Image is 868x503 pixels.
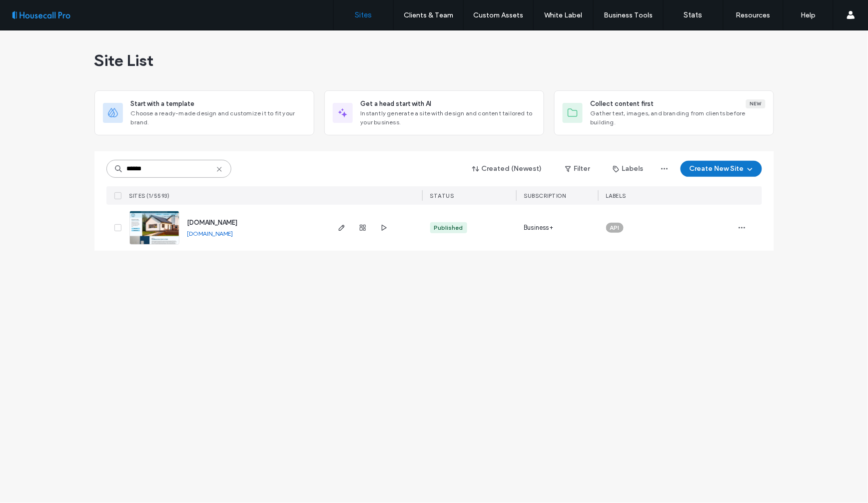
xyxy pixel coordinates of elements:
[606,192,627,199] span: LABELS
[524,192,567,199] span: SUBSCRIPTION
[604,161,653,177] button: Labels
[545,11,583,19] label: White Label
[604,11,653,19] label: Business Tools
[187,219,238,226] a: [DOMAIN_NAME]
[22,7,43,16] span: Help
[474,11,524,19] label: Custom Assets
[591,99,654,109] span: Collect content first
[131,109,306,127] span: Choose a ready-made design and customize it to fit your brand.
[187,230,233,237] a: [DOMAIN_NAME]
[746,99,766,108] div: New
[801,11,816,19] label: Help
[361,109,536,127] span: Instantly generate a site with design and content tailored to your business.
[129,192,170,199] span: SITES (1/5593)
[94,90,314,135] div: Start with a templateChoose a ready-made design and customize it to fit your brand.
[361,99,432,109] span: Get a head start with AI
[464,161,551,177] button: Created (Newest)
[555,161,600,177] button: Filter
[434,223,463,232] div: Published
[404,11,453,19] label: Clients & Team
[430,192,454,199] span: STATUS
[131,99,195,109] span: Start with a template
[684,10,703,19] label: Stats
[94,50,154,70] span: Site List
[554,90,774,135] div: Collect content firstNewGather text, images, and branding from clients before building.
[524,223,554,233] span: Business+
[681,161,762,177] button: Create New Site
[610,223,620,232] span: API
[324,90,544,135] div: Get a head start with AIInstantly generate a site with design and content tailored to your business.
[355,10,372,19] label: Sites
[736,11,771,19] label: Resources
[591,109,766,127] span: Gather text, images, and branding from clients before building.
